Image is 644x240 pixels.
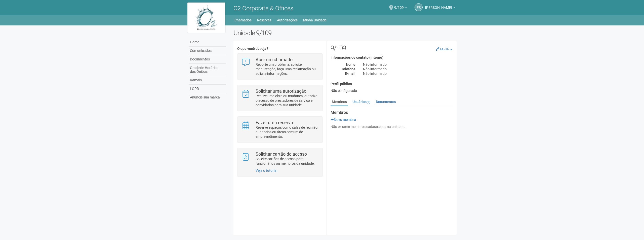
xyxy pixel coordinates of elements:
p: Realize uma obra ou mudança, autorize o acesso de prestadores de serviço e convidados para sua un... [256,94,319,107]
div: Não informado [359,67,457,71]
div: Não configurado [331,88,453,93]
a: Comunicados [189,47,226,55]
p: Solicite cartões de acesso para funcionários ou membros da unidade. [256,157,319,166]
img: logo.jpg [187,3,225,33]
small: Modificar [440,48,453,51]
div: Não informado [359,62,457,67]
a: Novo membro [331,118,356,122]
a: PR [415,3,423,11]
strong: Solicitar uma autorização [256,88,306,94]
h2: Unidade 9/109 [233,29,457,37]
a: Veja o tutorial [256,168,277,173]
span: O2 Corporate & Offices [233,5,293,12]
a: Autorizações [277,17,298,24]
a: Modificar [436,47,453,51]
strong: Fazer uma reserva [256,120,293,125]
h4: O que você deseja? [237,47,323,51]
a: Abrir um chamado Reporte um problema, solicite manutenção, faça uma reclamação ou solicite inform... [241,57,318,76]
div: Não existem membros cadastrados na unidade. [331,124,453,129]
a: Chamados [234,17,252,24]
a: 9/109 [394,6,407,10]
strong: Nome [346,62,355,66]
a: Home [189,38,226,47]
h4: Informações de contato (interno) [331,56,453,59]
strong: E-mail [345,72,355,76]
p: Reserve espaços como salas de reunião, auditórios ou áreas comum do empreendimento. [256,125,319,139]
a: Anuncie sua marca [189,93,226,101]
a: Solicitar cartão de acesso Solicite cartões de acesso para funcionários ou membros da unidade. [241,152,318,166]
a: Documentos [375,98,397,106]
h2: 9/109 [331,44,453,52]
a: Solicitar uma autorização Realize uma obra ou mudança, autorize o acesso de prestadores de serviç... [241,89,318,107]
span: Paulo Roberto Chaves da Silva [425,1,452,10]
a: [PERSON_NAME] [425,6,455,10]
a: Minha Unidade [303,17,327,24]
strong: Telefone [341,67,355,71]
a: Usuários(2) [351,98,372,106]
p: Reporte um problema, solicite manutenção, faça uma reclamação ou solicite informações. [256,62,319,76]
a: LGPD [189,85,226,93]
a: Membros [331,98,348,106]
strong: Membros [331,110,453,115]
strong: Solicitar cartão de acesso [256,151,307,157]
a: Fazer uma reserva Reserve espaços como salas de reunião, auditórios ou áreas comum do empreendime... [241,120,318,139]
h4: Perfil público [331,82,453,86]
span: 9/109 [394,1,404,10]
div: Não informado [359,71,457,76]
a: Grade de Horários dos Ônibus [189,64,226,76]
a: Documentos [189,55,226,64]
strong: Abrir um chamado [256,57,293,62]
small: (2) [367,100,370,104]
a: Ramais [189,76,226,85]
a: Reservas [257,17,271,24]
